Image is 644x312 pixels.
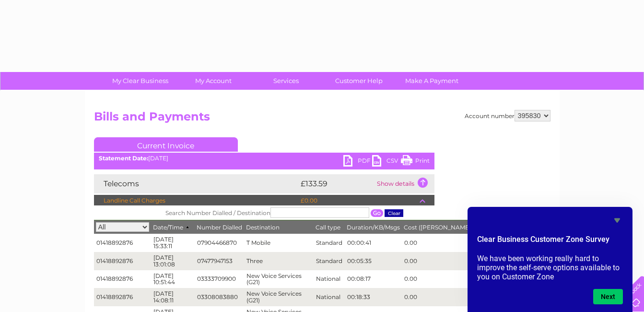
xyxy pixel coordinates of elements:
[345,288,402,306] td: 00:18:33
[477,254,623,281] p: We have been working really hard to improve the self-serve options available to you on Customer Zone
[611,215,623,226] button: Hide survey
[197,224,242,231] span: Number Dialled
[244,270,314,288] td: New Voice Services (G21)
[314,270,345,288] td: National
[345,270,402,288] td: 00:08:17
[465,110,550,121] div: Account number
[402,234,475,252] td: 0.00
[345,252,402,270] td: 00:05:35
[343,155,372,169] a: PDF
[372,155,401,169] a: CSV
[94,234,151,252] td: 01418892876
[99,155,148,162] b: Statement Date:
[244,288,314,306] td: New Voice Services (G21)
[151,234,195,252] td: [DATE] 15:33:11
[401,155,430,169] a: Print
[477,215,623,304] div: Clear Business Customer Zone Survey
[319,72,398,90] a: Customer Help
[94,205,475,220] th: Search Number Dialled / Destination
[195,234,244,252] td: 07904466870
[246,72,326,90] a: Services
[153,224,193,231] span: Date/Time
[195,288,244,306] td: 03308083880
[402,288,475,306] td: 0.00
[314,252,345,270] td: Standard
[477,234,623,250] h2: Clear Business Customer Zone Survey
[316,224,340,231] span: Call type
[94,195,298,206] td: Landline Call Charges
[404,224,473,231] span: Cost ([PERSON_NAME])
[392,72,471,90] a: Make A Payment
[246,224,280,231] span: Destination
[195,252,244,270] td: 07477947153
[94,110,550,128] h2: Bills and Payments
[244,252,314,270] td: Three
[345,234,402,252] td: 00:00:41
[94,174,298,193] td: Telecoms
[314,288,345,306] td: National
[402,252,475,270] td: 0.00
[347,224,400,231] span: Duration/KB/Msgs
[402,270,475,288] td: 0.00
[298,174,375,193] td: £133.59
[593,289,623,304] button: Next question
[94,252,151,270] td: 01418892876
[151,288,195,306] td: [DATE] 14:08:11
[174,72,253,90] a: My Account
[375,174,434,193] td: Show details
[94,137,238,152] a: Current Invoice
[151,252,195,270] td: [DATE] 13:01:08
[195,270,244,288] td: 03333709900
[151,270,195,288] td: [DATE] 10:51:44
[314,234,345,252] td: Standard
[298,195,420,206] td: £0.00
[101,72,180,90] a: My Clear Business
[244,234,314,252] td: T Mobile
[94,155,434,162] div: [DATE]
[94,270,151,288] td: 01418892876
[94,288,151,306] td: 01418892876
